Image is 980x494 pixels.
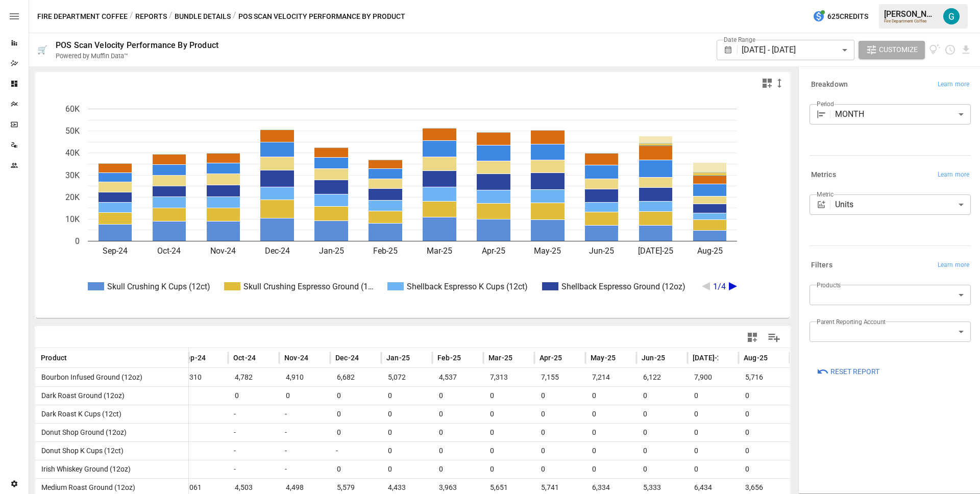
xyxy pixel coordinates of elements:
[207,351,221,365] button: Sort
[617,351,631,365] button: Sort
[488,405,496,423] span: 0
[37,45,47,55] div: 🛒
[37,373,142,381] span: Bourbon Infused Ground (12oz)
[944,44,956,56] button: Schedule report
[938,170,969,180] span: Learn more
[817,317,886,326] label: Parent Reporting Account
[37,428,127,436] span: Donut Shop Ground (12oz)
[811,260,832,271] h6: Filters
[169,10,173,23] div: /
[591,460,598,478] span: 0
[243,282,374,291] text: Skull Crushing Espresso Ground (1…
[744,405,751,423] span: 0
[642,368,663,386] span: 6,122
[437,460,445,478] span: 0
[811,79,848,90] h6: Breakdown
[693,460,700,478] span: 0
[386,424,394,441] span: 0
[488,387,496,405] span: 0
[713,282,726,291] text: 1/4
[693,405,700,423] span: 0
[230,465,236,473] span: -
[335,424,342,441] span: 0
[103,246,128,256] text: Sep-24
[938,80,969,90] span: Learn more
[693,387,700,405] span: 0
[540,368,560,386] span: 7,155
[638,246,673,256] text: [DATE]-25
[56,40,218,50] div: POS Scan Velocity Performance By Product
[540,460,547,478] span: 0
[210,246,236,256] text: Nov-24
[488,460,496,478] span: 0
[642,442,649,460] span: 0
[37,10,128,23] button: Fire Department Coffee
[335,405,342,423] span: 0
[386,353,410,363] span: Jan-25
[281,410,287,418] span: -
[65,148,80,158] text: 40K
[719,351,733,365] button: Sort
[693,353,726,363] span: [DATE]-25
[233,353,256,363] span: Oct-24
[811,169,836,181] h6: Metrics
[943,8,960,24] img: Gavin Acres
[744,442,751,460] span: 0
[960,44,972,56] button: Download report
[65,126,80,136] text: 50K
[386,460,394,478] span: 0
[763,326,786,349] button: Manage Columns
[693,442,700,460] span: 0
[386,442,394,460] span: 0
[488,424,496,441] span: 0
[859,41,925,59] button: Customize
[591,424,598,441] span: 0
[817,100,834,108] label: Period
[332,447,338,455] span: -
[135,10,167,23] button: Reports
[666,351,680,365] button: Sort
[827,10,868,23] span: 625 Credits
[284,387,291,405] span: 0
[65,192,80,202] text: 20K
[68,351,82,365] button: Sort
[309,351,324,365] button: Sort
[386,368,407,386] span: 5,072
[107,282,210,291] text: Skull Crushing K Cups (12ct)
[257,351,271,365] button: Sort
[182,368,203,386] span: 4,310
[284,353,308,363] span: Nov-24
[230,447,236,455] span: -
[65,214,80,224] text: 10K
[835,194,971,215] div: Units
[284,368,305,386] span: 4,910
[929,41,941,59] button: View documentation
[808,7,872,26] button: 625Credits
[233,387,240,405] span: 0
[281,447,287,455] span: -
[427,246,452,256] text: Mar-25
[642,424,649,441] span: 0
[233,368,254,386] span: 4,782
[407,282,528,291] text: Shellback Espresso K Cups (12ct)
[540,442,547,460] span: 0
[642,387,649,405] span: 0
[482,246,505,256] text: Apr-25
[884,9,937,19] div: [PERSON_NAME]
[742,40,854,60] div: [DATE] - [DATE]
[437,353,461,363] span: Feb-25
[335,353,359,363] span: Dec-24
[37,391,125,400] span: Dark Roast Ground (12oz)
[75,236,80,246] text: 0
[642,460,649,478] span: 0
[513,351,528,365] button: Sort
[744,387,751,405] span: 0
[488,368,509,386] span: 7,313
[591,387,598,405] span: 0
[817,190,834,199] label: Metric
[233,10,236,23] div: /
[540,405,547,423] span: 0
[265,246,290,256] text: Dec-24
[130,10,133,23] div: /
